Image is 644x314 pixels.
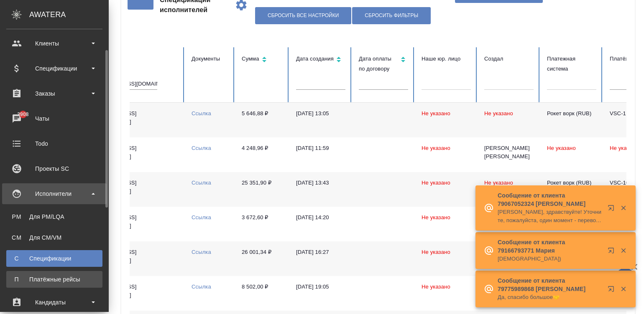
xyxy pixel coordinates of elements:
[6,229,102,246] a: CMДля CM/VM
[603,281,623,301] button: Открыть в новой вкладке
[29,6,109,23] div: AWATERA
[6,37,102,50] div: Клиенты
[540,172,603,207] td: Рокет ворк (RUB)
[603,242,623,262] button: Открыть в новой вкладке
[422,54,471,64] div: Наше юр. лицо
[235,103,289,137] td: 5 646,88 ₽
[6,250,102,267] a: ССпецификации
[80,137,185,172] td: [EMAIL_ADDRESS][DOMAIN_NAME]
[268,12,339,19] span: Сбросить все настройки
[6,87,102,100] div: Заказы
[365,12,418,19] span: Сбросить фильтры
[6,296,102,309] div: Кандидаты
[478,137,540,172] td: [PERSON_NAME] [PERSON_NAME]
[422,110,450,116] span: Не указано
[10,213,98,221] div: Для PM/LQA
[6,271,102,288] a: ППлатёжные рейсы
[603,200,623,220] button: Открыть в новой вкладке
[6,162,102,175] div: Проекты SC
[422,214,450,220] span: Не указано
[422,145,450,151] span: Не указано
[498,293,602,301] p: Да, спасибо большое🤝
[10,275,98,284] div: Платёжные рейсы
[615,204,632,212] button: Закрыть
[6,208,102,225] a: PMДля PM/LQA
[484,110,513,116] span: Не указано
[484,54,534,64] div: Создал
[296,54,345,66] div: Сортировка
[498,255,602,263] p: [DEMOGRAPHIC_DATA])
[192,54,228,64] div: Документы
[615,247,632,254] button: Закрыть
[80,207,185,241] td: [EMAIL_ADDRESS][DOMAIN_NAME]
[6,62,102,75] div: Спецификации
[289,241,352,276] td: [DATE] 16:27
[6,187,102,200] div: Исполнители
[235,276,289,311] td: 8 502,00 ₽
[192,180,211,186] a: Ссылка
[547,54,596,74] div: Платежная система
[192,110,211,116] a: Ссылка
[235,241,289,276] td: 26 001,34 ₽
[6,112,102,125] div: Чаты
[610,145,639,151] span: Не указано
[2,108,107,129] a: 3908Чаты
[235,172,289,207] td: 25 351,90 ₽
[289,103,352,137] td: [DATE] 13:05
[10,254,98,263] div: Спецификации
[484,180,513,186] span: Не указано
[10,233,98,242] div: Для CM/VM
[2,158,107,179] a: Проекты SC
[289,172,352,207] td: [DATE] 13:43
[289,137,352,172] td: [DATE] 11:59
[289,207,352,241] td: [DATE] 14:20
[80,172,185,207] td: [EMAIL_ADDRESS][DOMAIN_NAME]
[192,145,211,151] a: Ссылка
[422,284,450,290] span: Не указано
[498,276,602,293] p: Сообщение от клиента 79775989868 [PERSON_NAME]
[192,249,211,255] a: Ссылка
[352,7,431,24] button: Сбросить фильтры
[498,208,602,225] p: [PERSON_NAME], здравствуйте! Уточните, пожалуйста, один момент - перевод и заверение справки об о...
[498,238,602,255] p: Сообщение от клиента 79166793771 Мария
[80,103,185,137] td: [EMAIL_ADDRESS][DOMAIN_NAME]
[235,207,289,241] td: 3 672,60 ₽
[12,110,33,119] span: 3908
[615,285,632,293] button: Закрыть
[547,145,576,151] span: Не указано
[359,54,408,74] div: Сортировка
[80,276,185,311] td: [EMAIL_ADDRESS][DOMAIN_NAME]
[540,103,603,137] td: Рокет ворк (RUB)
[2,133,107,154] a: Todo
[498,191,602,208] p: Сообщение от клиента 79067052324 [PERSON_NAME]
[87,54,178,64] div: Email
[6,137,102,150] div: Todo
[242,54,283,66] div: Сортировка
[80,241,185,276] td: [EMAIL_ADDRESS][DOMAIN_NAME]
[192,214,211,220] a: Ссылка
[422,249,450,255] span: Не указано
[235,137,289,172] td: 4 248,96 ₽
[422,180,450,186] span: Не указано
[192,284,211,290] a: Ссылка
[255,7,351,24] button: Сбросить все настройки
[289,276,352,311] td: [DATE] 19:05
